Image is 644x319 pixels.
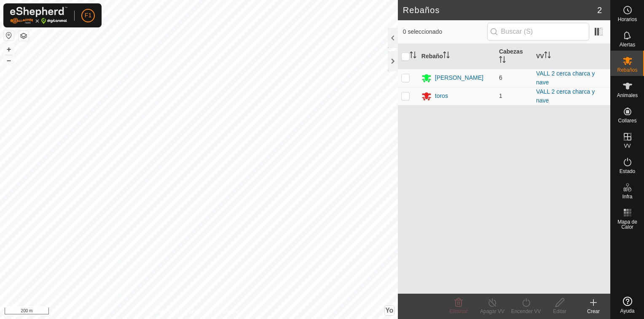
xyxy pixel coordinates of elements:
font: VV [536,53,544,59]
span: Collares [618,118,636,123]
div: Encender VV [509,308,543,315]
font: Rebaño [421,53,443,59]
div: Apagar VV [475,308,509,315]
p-sorticon: Activar para ordenar [410,53,416,59]
span: 2 [597,4,602,16]
span: 0 seleccionado [403,27,487,36]
span: VV [624,143,631,149]
div: Crear [577,308,610,315]
div: Editar [543,308,577,315]
button: Capas del Mapa [19,31,29,41]
button: – [4,55,14,65]
span: Eliminar [449,308,467,314]
span: Infra [622,194,632,199]
input: Buscar (S) [487,23,589,41]
span: Horarios [618,17,637,22]
p-sorticon: Activar para ordenar [544,53,551,59]
span: 1 [499,92,502,99]
a: VALL 2 cerca charca y nave [536,88,595,104]
span: Yo [385,307,393,314]
a: Contáctenos [214,308,242,316]
a: Política de Privacidad [155,308,204,316]
span: Estado [620,169,635,174]
a: VALL 2 cerca charca y nave [536,70,595,86]
p-sorticon: Activar para ordenar [443,53,450,59]
span: Mapa de Calor [613,219,642,230]
span: Rebaños [617,68,637,73]
button: Restablecer Mapa [4,30,14,41]
span: 6 [499,74,502,81]
h2: Rebaños [403,5,597,15]
div: toros [435,92,448,100]
img: Logo Gallagher [10,7,67,24]
button: + [4,44,14,54]
span: Ayuda [620,308,635,314]
button: Yo [385,306,394,315]
p-sorticon: Activar para ordenar [499,57,506,64]
font: Cabezas [499,48,523,55]
div: [PERSON_NAME] [435,73,483,82]
a: Ayuda [611,293,644,317]
span: Animales [617,93,638,98]
span: Alertas [620,42,635,47]
span: F1 [85,11,91,20]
